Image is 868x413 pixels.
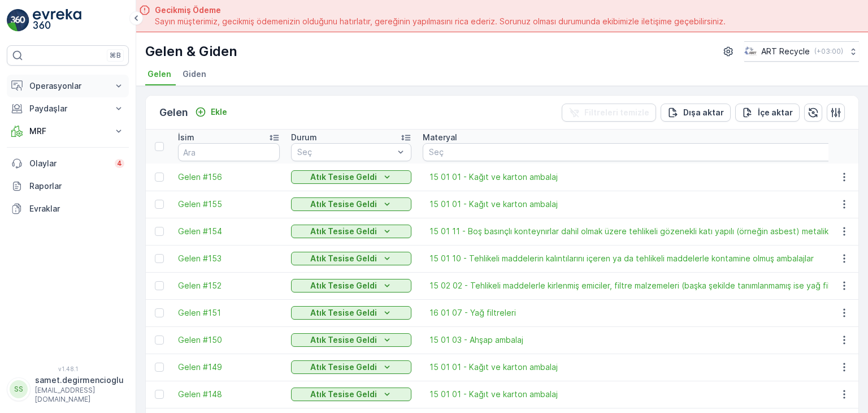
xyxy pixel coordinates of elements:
p: Atık Tesise Geldi [310,280,377,291]
button: MRF [7,120,129,143]
a: Raporlar [7,175,129,197]
button: Atık Tesise Geldi [291,170,411,184]
button: Atık Tesise Geldi [291,225,411,238]
a: 15 01 01 - Kağıt ve karton ambalaj [429,362,558,373]
input: Ara [178,143,280,161]
a: 16 01 07 - Yağ filtreleri [429,307,516,319]
p: Atık Tesise Geldi [310,171,377,183]
button: İçe aktar [735,104,800,122]
p: Atık Tesise Geldi [310,389,377,400]
button: ART Recycle(+03:00) [744,41,859,62]
div: Toggle Row Selected [155,390,164,399]
button: Paydaşlar [7,97,129,120]
p: Atık Tesise Geldi [310,253,377,264]
p: Seç [297,147,394,158]
div: Toggle Row Selected [155,281,164,290]
p: Dışa aktar [683,107,724,118]
button: Atık Tesise Geldi [291,360,411,374]
a: Gelen #152 [178,280,280,291]
p: Atık Tesise Geldi [310,334,377,346]
img: image_23.png [744,45,757,58]
div: Toggle Row Selected [155,227,164,236]
span: Gelen [147,68,171,80]
a: 15 01 03 - Ahşap ambalaj [429,334,523,346]
div: Toggle Row Selected [155,335,164,345]
p: Raporlar [29,180,124,192]
span: Sayın müşterimiz, gecikmiş ödemenizin olduğunu hatırlatır, gereğinin yapılmasını rica ederiz. Sor... [155,16,726,27]
p: Durum [291,132,317,143]
p: İsim [178,132,194,143]
button: Operasyonlar [7,75,129,97]
p: Atık Tesise Geldi [310,307,377,319]
p: 4 [117,159,122,168]
p: Gelen & Giden [145,42,237,61]
button: Atık Tesise Geldi [291,388,411,401]
a: Gelen #150 [178,334,280,346]
p: Evraklar [29,203,124,214]
button: Atık Tesise Geldi [291,197,411,211]
span: Gecikmiş Ödeme [155,5,726,16]
button: Dışa aktar [661,104,731,122]
a: Gelen #153 [178,253,280,264]
p: Materyal [423,132,457,143]
p: Olaylar [29,158,108,169]
span: Giden [183,68,206,80]
div: Toggle Row Selected [155,254,164,263]
div: Toggle Row Selected [155,308,164,317]
a: 15 01 10 - Tehlikeli maddelerin kalıntılarını içeren ya da tehlikeli maddelerle kontamine olmuş a... [429,253,814,264]
p: Ekle [211,106,227,118]
a: Evraklar [7,197,129,220]
p: samet.degirmencioglu [35,375,124,386]
p: Operasyonlar [29,80,106,92]
button: Ekle [190,105,232,119]
a: 15 01 01 - Kağıt ve karton ambalaj [429,199,558,210]
button: Filtreleri temizle [562,104,656,122]
p: Atık Tesise Geldi [310,199,377,210]
p: Atık Tesise Geldi [310,362,377,373]
div: Toggle Row Selected [155,173,164,182]
p: Filtreleri temizle [584,107,649,118]
button: SSsamet.degirmencioglu[EMAIL_ADDRESS][DOMAIN_NAME] [7,375,129,404]
img: logo [7,9,29,32]
a: Gelen #149 [178,362,280,373]
div: Toggle Row Selected [155,200,164,209]
p: Paydaşlar [29,103,106,114]
img: logo_light-DOdMpM7g.png [33,9,81,32]
a: Gelen #154 [178,226,280,237]
p: Gelen [159,105,188,121]
div: Toggle Row Selected [155,363,164,372]
a: Gelen #156 [178,171,280,183]
button: Atık Tesise Geldi [291,252,411,265]
a: Gelen #148 [178,389,280,400]
a: Gelen #151 [178,307,280,319]
a: 15 01 01 - Kağıt ve karton ambalaj [429,171,558,183]
a: 15 01 11 - Boş basınçlı konteynırlar dahil olmak üzere tehlikeli gözenekli katı yapılı (örneğin a... [429,226,868,237]
p: ART Recycle [761,46,810,57]
a: Gelen #155 [178,199,280,210]
span: v 1.48.1 [7,365,129,372]
a: 15 01 01 - Kağıt ve karton ambalaj [429,389,558,400]
p: Atık Tesise Geldi [310,226,377,237]
p: ( +03:00 ) [814,47,843,56]
p: İçe aktar [758,107,793,118]
button: Atık Tesise Geldi [291,306,411,320]
button: Atık Tesise Geldi [291,333,411,347]
p: MRF [29,126,106,137]
p: [EMAIL_ADDRESS][DOMAIN_NAME] [35,386,124,404]
div: SS [10,380,28,398]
